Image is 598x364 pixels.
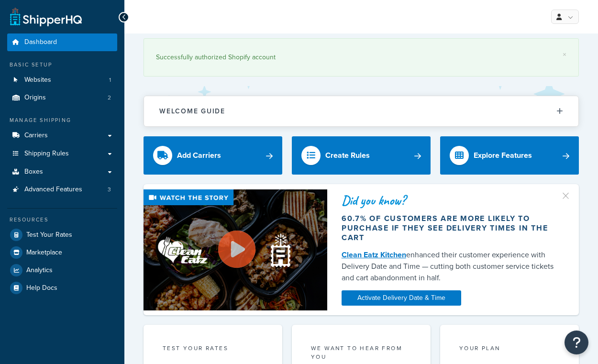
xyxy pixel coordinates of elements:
[7,71,117,89] li: Websites
[311,344,411,361] p: we want to hear from you
[7,181,117,199] li: Advanced Features
[24,186,82,194] span: Advanced Features
[7,279,117,297] a: Help Docs
[7,244,117,261] a: Marketplace
[109,76,111,84] span: 1
[459,344,560,355] div: Your Plan
[108,94,111,102] span: 2
[26,266,53,275] span: Analytics
[24,168,43,176] span: Boxes
[342,214,565,243] div: 60.7% of customers are more likely to purchase if they see delivery times in the cart
[342,194,565,207] div: Did you know?
[342,249,565,284] div: enhanced their customer experience with Delivery Date and Time — cutting both customer service ti...
[7,163,117,181] a: Boxes
[159,108,225,115] h2: Welcome Guide
[342,290,461,306] a: Activate Delivery Date & Time
[565,331,588,354] button: Open Resource Center
[156,51,566,64] div: Successfully authorized Shopify account
[342,249,406,260] a: Clean Eatz Kitchen
[7,116,117,124] div: Manage Shipping
[163,344,263,355] div: Test your rates
[7,216,117,224] div: Resources
[7,226,117,243] a: Test Your Rates
[7,145,117,163] a: Shipping Rules
[474,149,532,162] div: Explore Features
[144,136,282,175] a: Add Carriers
[292,136,431,175] a: Create Rules
[24,94,46,102] span: Origins
[563,51,566,58] a: ×
[7,89,117,107] a: Origins2
[7,71,117,89] a: Websites1
[26,249,62,257] span: Marketplace
[24,38,57,46] span: Dashboard
[7,61,117,69] div: Basic Setup
[7,127,117,144] a: Carriers
[440,136,579,175] a: Explore Features
[144,96,578,126] button: Welcome Guide
[144,189,327,310] img: Video thumbnail
[7,89,117,107] li: Origins
[7,33,117,51] a: Dashboard
[26,231,72,239] span: Test Your Rates
[325,149,370,162] div: Create Rules
[24,132,48,140] span: Carriers
[24,76,51,84] span: Websites
[7,181,117,199] a: Advanced Features3
[108,186,111,194] span: 3
[7,262,117,279] a: Analytics
[26,284,57,292] span: Help Docs
[177,149,221,162] div: Add Carriers
[24,150,69,158] span: Shipping Rules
